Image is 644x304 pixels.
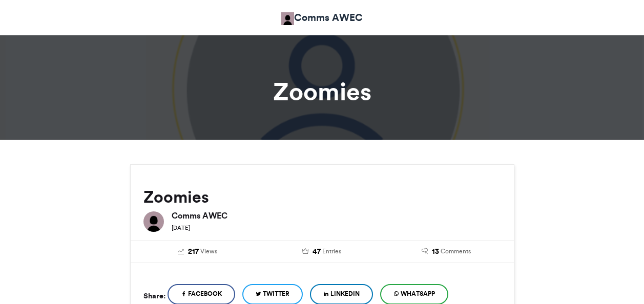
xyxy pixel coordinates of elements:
a: Comms AWEC [281,10,363,25]
span: Comments [441,247,471,256]
a: 47 Entries [267,246,377,257]
span: Facebook [188,289,222,298]
span: 47 [313,246,321,257]
img: Comms AWEC [281,12,294,25]
span: Entries [322,247,341,256]
h5: Share: [143,289,165,302]
span: 13 [432,246,439,257]
a: 217 Views [143,246,253,257]
a: 13 Comments [392,246,501,257]
span: WhatsApp [401,289,435,298]
h2: Zoomies [143,188,501,206]
small: [DATE] [172,224,190,231]
span: Twitter [263,289,289,298]
img: Comms AWEC [143,211,164,232]
h6: Comms AWEC [172,211,501,220]
span: Views [200,247,217,256]
h1: Zoomies [38,79,607,104]
span: 217 [188,246,199,257]
span: LinkedIn [330,289,360,298]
